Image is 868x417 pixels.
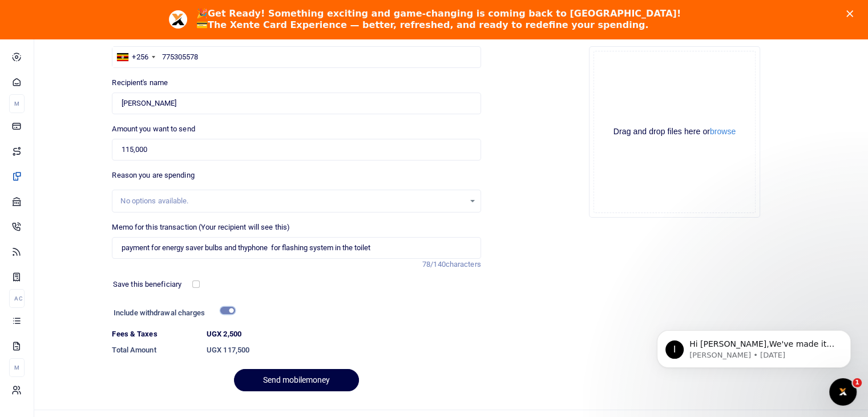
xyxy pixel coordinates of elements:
[446,260,481,268] span: characters
[112,77,168,89] label: Recipient's name
[9,289,25,308] li: Ac
[112,346,197,355] h6: Total Amount
[112,47,158,67] div: Uganda: +256
[107,328,202,340] dt: Fees & Taxes
[114,308,230,318] h6: Include withdrawal charges
[640,306,868,386] iframe: Intercom notifications message
[169,10,187,29] img: Profile image for Aceng
[422,260,446,268] span: 78/140
[208,8,681,19] b: Get Ready! Something exciting and game-changing is coming back to [GEOGRAPHIC_DATA]!
[207,346,481,355] h6: UGX 117,500
[112,46,481,68] input: Enter phone number
[853,378,862,387] span: 1
[234,369,359,391] button: Send mobilemoney
[207,328,241,340] label: UGX 2,500
[132,51,148,63] div: +256
[589,46,760,218] div: File Uploader
[846,10,858,17] div: Close
[196,8,681,31] div: 🎉 💳
[113,279,181,290] label: Save this beneficiary
[112,93,481,114] input: Loading name...
[112,123,195,135] label: Amount you want to send
[710,127,736,135] button: browse
[112,237,481,259] input: Enter extra information
[112,170,194,181] label: Reason you are spending
[208,19,648,30] b: The Xente Card Experience — better, refreshed, and ready to redefine your spending.
[9,358,25,377] li: M
[829,378,857,406] iframe: Intercom live chat
[9,94,25,113] li: M
[112,222,290,233] label: Memo for this transaction (Your recipient will see this)
[112,139,481,161] input: UGX
[594,126,755,137] div: Drag and drop files here or
[120,195,464,207] div: No options available.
